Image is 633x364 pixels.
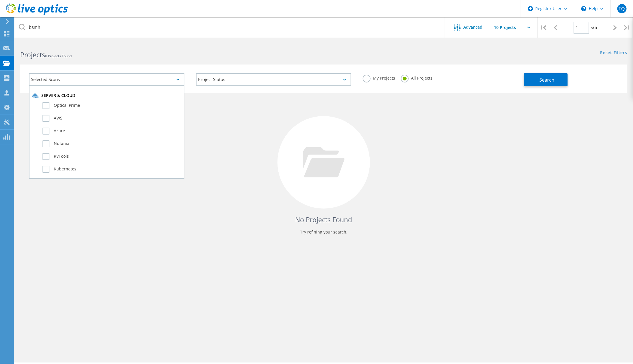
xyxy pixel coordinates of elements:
[538,17,549,38] div: |
[619,6,625,11] span: TQ
[6,12,68,16] a: Live Optics Dashboard
[464,25,483,29] span: Advanced
[32,93,181,99] div: Server & Cloud
[363,75,395,80] label: My Projects
[29,73,184,86] div: Selected Scans
[401,75,432,80] label: All Projects
[42,140,181,147] label: Nutanix
[45,54,72,58] span: 0 Projects Found
[42,128,181,135] label: Azure
[600,51,627,56] a: Reset Filters
[14,17,445,38] input: Search projects by name, owner, ID, company, etc
[581,6,586,11] svg: \n
[42,102,181,109] label: Optical Prime
[26,227,621,237] p: Try refining your search.
[621,17,633,38] div: |
[591,25,597,30] span: of 0
[524,73,568,86] button: Search
[540,77,555,83] span: Search
[42,166,181,173] label: Kubernetes
[42,115,181,122] label: AWS
[26,215,621,225] h4: No Projects Found
[42,153,181,160] label: RVTools
[20,50,45,59] b: Projects
[196,73,351,86] div: Project Status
